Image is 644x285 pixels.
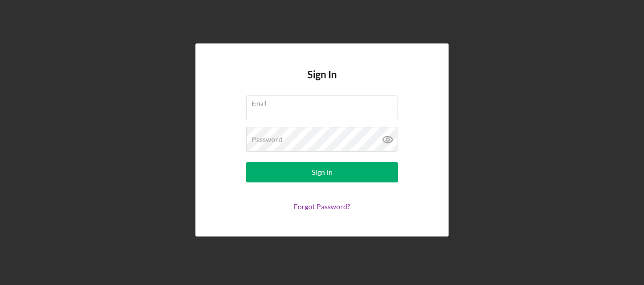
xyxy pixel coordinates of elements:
a: Forgot Password? [294,202,350,211]
h4: Sign In [307,69,337,96]
button: Sign In [246,162,398,182]
label: Password [252,135,283,144]
label: Email [252,96,397,107]
div: Sign In [312,162,333,182]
